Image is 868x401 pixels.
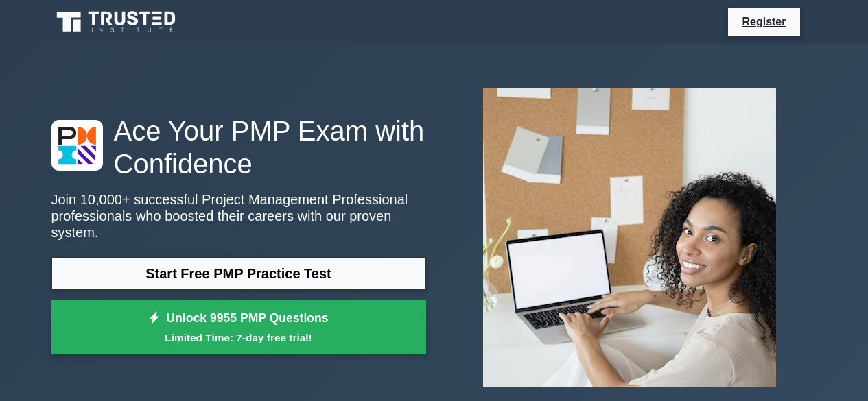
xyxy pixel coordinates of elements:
[51,191,426,241] p: Join 10,000+ successful Project Management Professional professionals who boosted their careers w...
[734,13,794,30] a: Register
[51,114,426,180] h1: Ace Your PMP Exam with Confidence
[51,300,426,355] a: Unlock 9955 PMP QuestionsLimited Time: 7-day free trial!
[69,330,409,345] small: Limited Time: 7-day free trial!
[51,257,426,290] a: Start Free PMP Practice Test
